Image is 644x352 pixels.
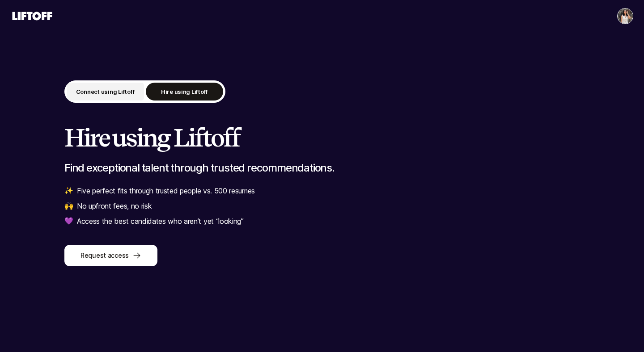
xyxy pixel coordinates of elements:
button: Request access [64,245,157,266]
p: No upfront fees, no risk [77,200,152,212]
p: Hire using Liftoff [161,87,208,96]
p: Connect using Liftoff [76,87,135,96]
span: 💜️ [64,215,73,227]
p: Find exceptional talent through trusted recommendations. [64,162,580,174]
img: Mehak Garg [618,8,633,24]
h2: Hire using Liftoff [64,124,580,151]
button: Mehak Garg [617,8,633,24]
p: Access the best candidates who aren’t yet “looking” [77,215,244,227]
span: ✨ [64,185,73,197]
span: 🙌 [64,200,73,212]
p: Five perfect fits through trusted people vs. 500 resumes [77,185,255,197]
a: Request access [64,245,580,266]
